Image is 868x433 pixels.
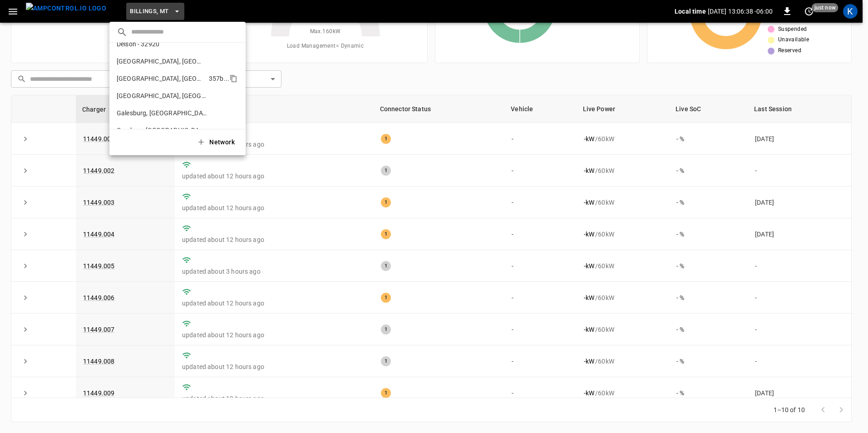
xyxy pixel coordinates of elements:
[191,133,242,152] button: Network
[229,73,239,84] div: copy
[117,126,206,135] p: Gresham, [GEOGRAPHIC_DATA]
[117,57,205,66] p: [GEOGRAPHIC_DATA], [GEOGRAPHIC_DATA] - 12625
[117,108,207,118] p: Galesburg, [GEOGRAPHIC_DATA]
[117,74,205,83] p: [GEOGRAPHIC_DATA], [GEOGRAPHIC_DATA]
[117,91,207,100] p: [GEOGRAPHIC_DATA], [GEOGRAPHIC_DATA]
[117,39,159,49] p: Delson - 32920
